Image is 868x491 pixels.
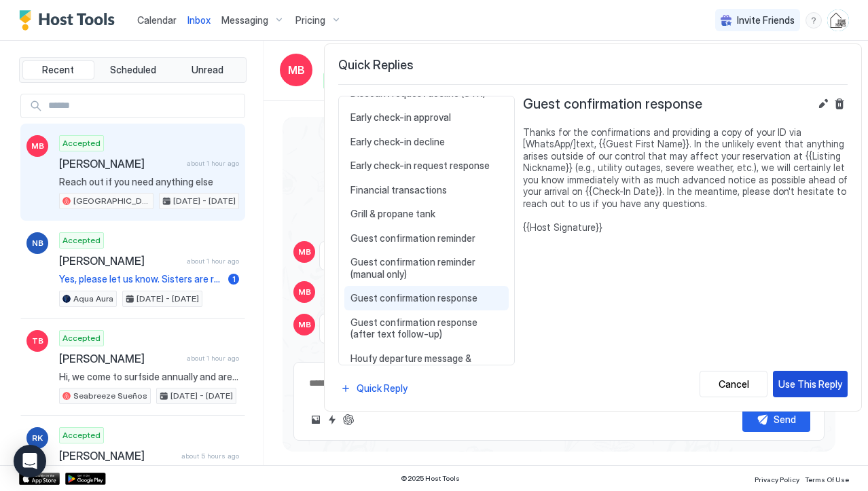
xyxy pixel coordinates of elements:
span: Early check-in approval [350,111,503,124]
span: Early check-in decline [350,136,503,148]
span: Houfy departure message & security deposit refund [350,352,503,376]
span: Guest confirmation reminder [350,232,503,244]
span: Financial transactions [350,184,503,196]
span: Guest confirmation response [523,96,702,113]
button: Use This Reply [773,371,848,397]
span: Quick Replies [338,58,848,73]
button: Delete [831,96,848,112]
div: Use This Reply [778,377,842,391]
div: Cancel [719,377,749,391]
button: Quick Reply [338,379,410,397]
span: Guest confirmation response (after text follow-up) [350,316,503,340]
span: Thanks for the confirmations and providing a copy of your ID via [WhatsApp/]text, {{Guest First N... [523,126,848,234]
span: Early check-in request response [350,160,503,172]
div: Quick Reply [357,381,408,395]
button: Cancel [700,371,767,397]
button: Edit [815,96,831,112]
span: Grill & propane tank [350,208,503,220]
div: Open Intercom Messenger [14,445,46,477]
span: Guest confirmation response [350,292,503,304]
span: Guest confirmation reminder (manual only) [350,256,503,280]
